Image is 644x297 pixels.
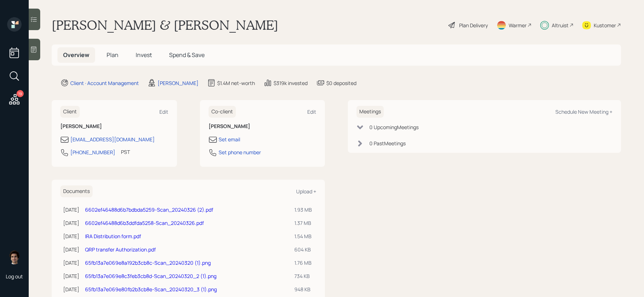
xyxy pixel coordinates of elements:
[63,232,79,240] div: [DATE]
[6,273,23,280] div: Log out
[70,79,139,87] div: Client · Account Management
[63,259,79,267] div: [DATE]
[296,188,316,195] div: Upload +
[63,286,79,293] div: [DATE]
[294,246,313,253] div: 604 KB
[121,148,130,156] div: PST
[7,250,22,264] img: harrison-schaefer-headshot-2.png
[307,108,316,115] div: Edit
[85,259,211,266] a: 65fb13a7e069e8a192b3cb8c-Scan_20240320 (1).png
[63,272,79,280] div: [DATE]
[158,79,199,87] div: [PERSON_NAME]
[294,272,313,280] div: 734 KB
[209,123,317,129] h6: [PERSON_NAME]
[52,17,278,33] h1: [PERSON_NAME] & [PERSON_NAME]
[60,123,168,129] h6: [PERSON_NAME]
[85,246,156,253] a: QRP transfer Authorization.pdf
[63,246,79,253] div: [DATE]
[136,51,152,59] span: Invest
[85,220,204,226] a: 6602ef46488d6b3ddfda5258-Scan_20240326.pdf
[356,106,384,118] h6: Meetings
[60,185,93,197] h6: Documents
[63,51,89,59] span: Overview
[107,51,118,59] span: Plan
[85,273,216,279] a: 65fb13a7e069e8c3feb3cb8d-Scan_20240320_2 (1).png
[17,90,24,97] div: 19
[509,22,527,29] div: Warmer
[594,22,616,29] div: Kustomer
[326,79,356,87] div: $0 deposited
[274,79,308,87] div: $319k invested
[217,79,255,87] div: $1.4M net-worth
[85,206,213,213] a: 6602ef46488d6b7bdbda5259-Scan_20240326 (2).pdf
[219,136,240,143] div: Set email
[294,259,313,267] div: 1.76 MB
[555,108,612,115] div: Schedule New Meeting +
[85,233,141,240] a: IRA Distribution form.pdf
[369,123,419,131] div: 0 Upcoming Meeting s
[159,108,168,115] div: Edit
[459,22,488,29] div: Plan Delivery
[369,140,406,147] div: 0 Past Meeting s
[70,136,155,143] div: [EMAIL_ADDRESS][DOMAIN_NAME]
[169,51,205,59] span: Spend & Save
[60,106,80,118] h6: Client
[63,206,79,213] div: [DATE]
[294,206,313,213] div: 1.93 MB
[63,219,79,227] div: [DATE]
[70,148,115,156] div: [PHONE_NUMBER]
[552,22,569,29] div: Altruist
[294,286,313,293] div: 948 KB
[85,286,217,293] a: 65fb13a7e069e80fb2b3cb8e-Scan_20240320_3 (1).png
[294,219,313,227] div: 1.37 MB
[219,148,261,156] div: Set phone number
[209,106,236,118] h6: Co-client
[294,232,313,240] div: 1.54 MB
